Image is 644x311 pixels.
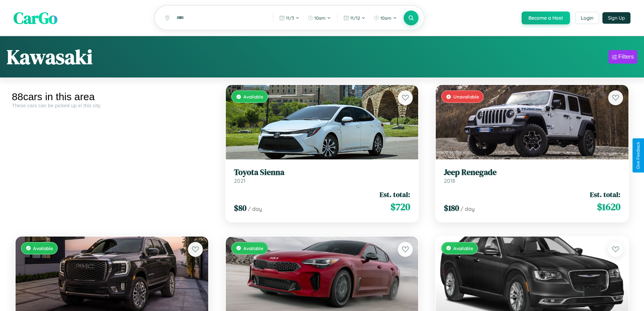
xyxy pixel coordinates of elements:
[522,12,570,24] button: Become a Host
[370,13,400,23] button: 10am
[444,177,455,184] span: 2018
[380,190,410,199] span: Est. total:
[590,190,620,199] span: Est. total:
[14,7,57,29] span: CarGo
[286,15,294,21] span: 11 / 3
[444,202,459,214] span: $ 180
[453,245,473,251] span: Available
[340,13,369,23] button: 11/12
[444,168,620,177] h3: Jeep Renegade
[609,50,637,64] button: Filters
[444,168,620,184] a: Jeep Renegade2018
[380,15,391,21] span: 10am
[304,13,334,23] button: 10am
[390,200,410,214] span: $ 720
[234,177,245,184] span: 2021
[350,15,360,21] span: 11 / 12
[243,245,263,251] span: Available
[460,205,475,212] span: / day
[636,142,641,169] div: Give Feedback
[7,43,93,71] h1: Kawasaki
[234,202,246,214] span: $ 80
[33,245,53,251] span: Available
[12,91,212,103] div: 88 cars in this area
[575,12,599,24] button: Login
[248,205,262,212] span: / day
[602,12,630,24] button: Sign Up
[618,53,634,60] div: Filters
[314,15,326,21] span: 10am
[234,168,410,177] h3: Toyota Sienna
[234,168,410,184] a: Toyota Sienna2021
[597,200,620,214] span: $ 1620
[453,94,479,99] span: Unavailable
[12,103,212,108] div: These cars can be picked up in this city.
[243,94,263,99] span: Available
[276,13,303,23] button: 11/3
